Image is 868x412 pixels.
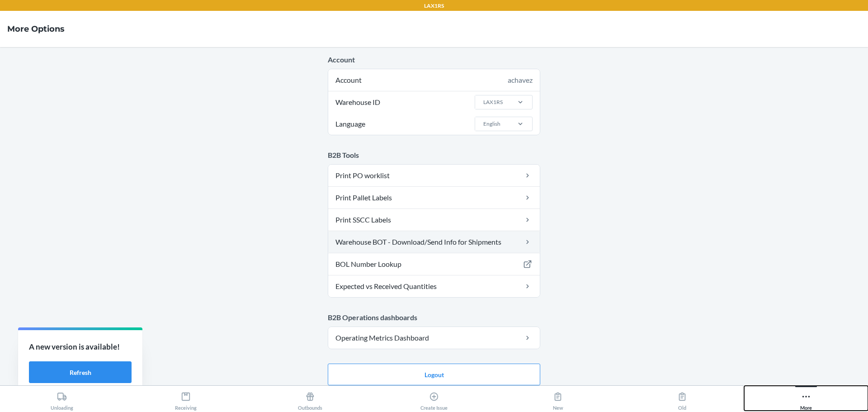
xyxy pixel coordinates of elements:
a: Operating Metrics Dashboard [328,327,540,349]
div: Outbounds [298,388,322,411]
p: B2B Operations dashboards [328,312,540,323]
div: English [483,120,500,128]
div: Account [328,69,540,91]
div: achavez [508,75,533,85]
div: LAX1RS [483,98,503,106]
div: Old [677,388,687,411]
div: Receiving [175,388,197,411]
div: More [800,388,812,411]
p: LAX1RS [424,2,444,10]
a: Warehouse BOT - Download/Send Info for Shipments [328,231,540,253]
div: New [553,388,563,411]
input: LanguageEnglish [482,120,483,128]
button: Refresh [29,361,132,383]
p: A new version is available! [29,341,132,353]
button: Logout [328,364,540,385]
a: Expected vs Received Quantities [328,275,540,297]
a: Print Pallet Labels [328,187,540,208]
button: Receiving [124,386,248,411]
input: Warehouse IDLAX1RS [482,98,483,106]
a: BOL Number Lookup [328,253,540,275]
a: Print PO worklist [328,165,540,186]
div: Unloading [51,388,73,411]
button: Outbounds [248,386,372,411]
p: Account [328,54,540,65]
p: B2B Tools [328,150,540,161]
button: New [496,386,620,411]
button: Old [620,386,744,411]
a: Print SSCC Labels [328,209,540,231]
button: Create Issue [372,386,496,411]
h4: More Options [7,23,65,35]
span: Warehouse ID [334,91,382,113]
button: More [744,386,868,411]
span: Language [334,113,367,135]
div: Create Issue [420,388,448,411]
